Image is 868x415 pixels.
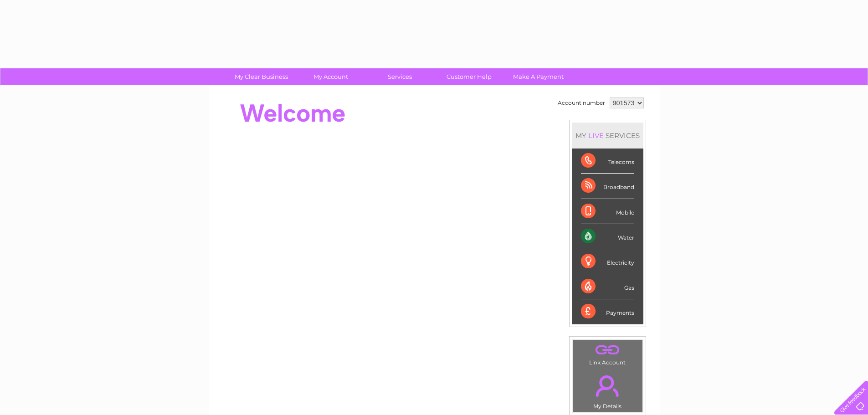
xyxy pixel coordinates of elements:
[581,299,634,324] div: Payments
[581,199,634,224] div: Mobile
[581,274,634,299] div: Gas
[581,224,634,249] div: Water
[362,68,437,85] a: Services
[555,95,607,111] td: Account number
[581,249,634,274] div: Electricity
[575,342,640,358] a: .
[572,339,643,368] td: Link Account
[575,370,640,402] a: .
[586,131,606,140] div: LIVE
[224,68,299,85] a: My Clear Business
[501,68,576,85] a: Make A Payment
[572,368,643,412] td: My Details
[431,68,507,85] a: Customer Help
[572,123,643,149] div: MY SERVICES
[581,149,634,174] div: Telecoms
[581,174,634,199] div: Broadband
[293,68,368,85] a: My Account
